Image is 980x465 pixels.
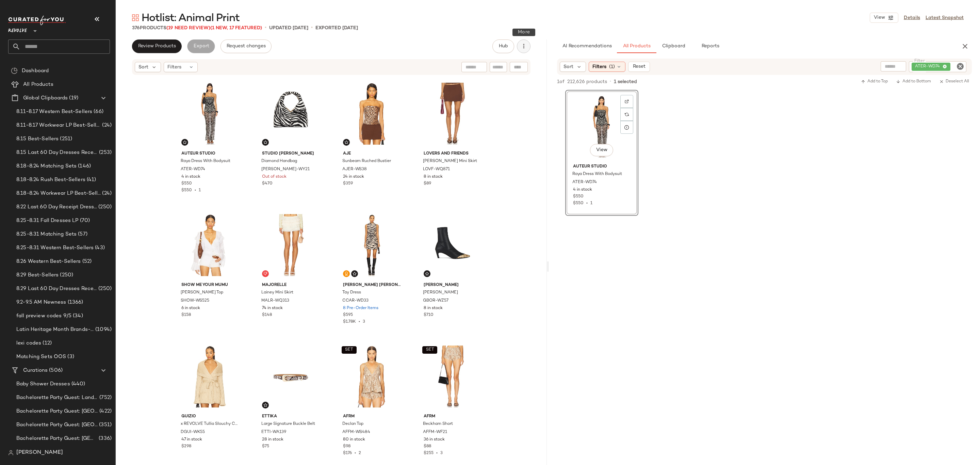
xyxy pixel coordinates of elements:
[262,151,320,157] span: Studio [PERSON_NAME]
[563,63,573,70] span: Sort
[138,44,176,49] span: Review Products
[363,320,365,324] span: 3
[557,78,565,85] span: 1 of
[424,151,481,157] span: Lovers and Friends
[423,290,458,296] span: [PERSON_NAME]
[870,13,898,23] button: View
[596,147,607,153] span: View
[16,230,77,238] span: 8.25-8.31 Matching Sets
[16,244,94,252] span: 8.25-8.31 Western Best-Sellers
[16,271,59,279] span: 8.29 Best-Sellers
[181,414,239,420] span: GUIZIO
[261,421,315,427] span: Large Signature Buckle Belt
[210,26,262,31] span: (1 New, 17 Featured)
[16,258,81,266] span: 8.26 Western Best-Sellers
[262,174,287,180] span: Out of stock
[262,437,283,443] span: 28 in stock
[423,429,447,435] span: AFFM-WF21
[167,64,181,71] span: Filters
[16,449,63,457] span: [PERSON_NAME]
[138,64,148,71] span: Sort
[81,258,92,266] span: (52)
[181,282,239,288] span: Show Me Your Mumu
[418,79,487,148] img: LOVF-WQ871_V1.jpg
[257,211,325,279] img: MALR-WQ313_V1.jpg
[343,181,353,187] span: $359
[424,282,481,288] span: [PERSON_NAME]
[16,312,71,320] span: fall preview codes 9/5
[101,122,112,129] span: (24)
[66,353,74,361] span: (3)
[343,282,401,288] span: [PERSON_NAME] [PERSON_NAME]
[861,79,888,84] span: Add to Top
[359,451,361,455] span: 2
[858,78,891,86] button: Add to Top
[352,451,359,455] span: •
[16,407,98,415] span: Bachelorette Party Guest: [GEOGRAPHIC_DATA]
[315,25,358,32] p: Exported [DATE]
[590,144,613,156] button: View
[48,367,63,374] span: (506)
[423,158,477,164] span: [PERSON_NAME] Mini Skirt
[956,62,964,70] i: Clear Filter
[623,44,651,49] span: All Products
[661,44,685,49] span: Clipboard
[70,380,85,388] span: (440)
[77,162,91,170] span: (146)
[176,211,244,279] img: SHOW-WS525_V1.jpg
[16,339,41,347] span: lexi codes
[609,63,615,70] span: (1)
[16,203,97,211] span: 8.22 Last 60 Day Receipt Dresses
[16,162,77,170] span: 8.18-8.24 Matching Sets
[132,39,182,53] button: Review Products
[344,140,348,144] img: svg%3e
[181,174,200,180] span: 4 in stock
[257,79,325,148] img: SAML-WY21_V1.jpg
[265,24,266,32] span: •
[181,181,192,187] span: $550
[11,67,18,74] img: svg%3e
[625,112,629,116] img: svg%3e
[342,298,369,304] span: CCAR-WD33
[142,12,240,25] span: Hotlist: Animal Print
[424,181,431,187] span: $89
[176,79,244,148] img: ATER-WD74_V1.jpg
[567,78,607,85] span: 212,626 products
[181,151,239,157] span: Auteur Studio
[262,444,269,450] span: $75
[262,305,283,311] span: 74 in stock
[101,190,112,197] span: (24)
[936,78,972,86] button: Deselect All
[423,298,448,304] span: GBOR-WZ57
[181,166,205,173] span: ATER-WD74
[896,79,931,84] span: Add to Bottom
[183,140,187,144] img: svg%3e
[263,403,267,407] img: svg%3e
[132,26,140,31] span: 376
[499,44,508,49] span: Hub
[257,342,325,411] img: ETTI-WA139_V1.jpg
[424,451,434,455] span: $255
[16,299,66,306] span: 9.2-9.5 AM Newness
[8,23,27,35] span: Revolve
[424,414,481,420] span: AFRM
[342,290,361,296] span: Tay Dress
[16,285,97,293] span: 8.29 Last 60 Day Dresses Receipts
[343,414,401,420] span: AFRM
[181,290,223,296] span: [PERSON_NAME] Top
[59,135,72,143] span: (251)
[343,444,350,450] span: $98
[261,298,289,304] span: MALR-WQ313
[338,211,406,279] img: CCAR-WD33_V1.jpg
[181,429,205,435] span: DGUI-WK55
[66,299,83,306] span: (1366)
[132,14,139,21] img: svg%3e
[92,108,103,116] span: (66)
[893,78,934,86] button: Add to Bottom
[261,429,286,435] span: ETTI-WA139
[343,174,364,180] span: 24 in stock
[71,312,83,320] span: (34)
[592,63,606,70] span: Filters
[625,99,629,103] img: svg%3e
[16,108,92,116] span: 8.11-8.17 Western Best-Sellers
